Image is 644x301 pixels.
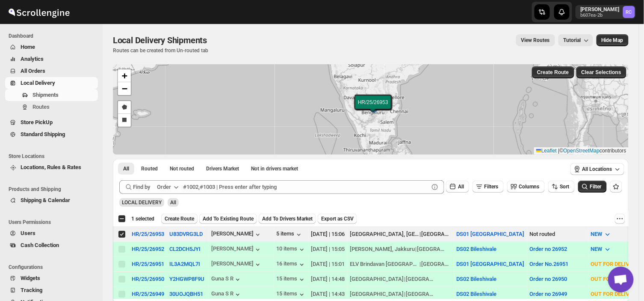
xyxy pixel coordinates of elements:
button: NEW [586,227,617,241]
span: NEW [591,231,603,237]
img: Marker [367,104,380,113]
p: Routes can be created from Un-routed tab [113,47,210,54]
div: [GEOGRAPHIC_DATA] [421,260,451,268]
button: Tracking [5,284,98,296]
button: Routed [136,163,163,175]
p: b607ea-2b [581,13,620,18]
p: [PERSON_NAME] [581,6,620,13]
button: 10 items [277,245,306,254]
div: ELV Brindavan [GEOGRAPHIC_DATA] [350,260,419,268]
span: Store PickUp [21,119,53,125]
div: [PERSON_NAME] [211,245,262,254]
span: Home [21,44,35,50]
button: Guna S R [211,275,242,284]
span: Add To Existing Route [203,215,254,222]
span: Routes [32,104,50,110]
button: Order no 26952 [530,246,567,252]
div: | [350,275,452,283]
span: Local Delivery Shipments [113,35,207,45]
span: OUT FOR DELIVERY [591,291,640,297]
button: User menu [576,5,636,19]
button: Locations, Rules & Rates [5,161,98,173]
button: 16 items [277,260,306,269]
button: 15 items [277,275,306,284]
button: Filter [578,181,607,193]
img: Marker [368,102,381,111]
div: [DATE] | 15:05 [311,245,345,253]
button: Export as CSV [318,214,357,224]
span: Dashboard [9,33,98,39]
span: Hide Map [602,37,623,44]
button: HR/25/26953 [132,231,164,237]
button: Unrouted [165,163,199,175]
img: Marker [366,103,379,113]
span: Clear Selections [582,69,621,76]
div: [DATE] | 15:01 [311,260,345,268]
button: Users [5,227,98,239]
img: ScrollEngine [7,1,71,23]
span: All Orders [21,68,45,74]
button: Un-claimable [246,163,303,175]
span: Not routed [170,165,194,172]
div: [GEOGRAPHIC_DATA], [GEOGRAPHIC_DATA] [350,230,419,238]
div: | [350,290,452,298]
span: Rahul Chopra [623,6,635,18]
div: [PERSON_NAME], Jakkuru [350,245,415,253]
div: © contributors [534,147,629,155]
img: Marker [367,101,380,111]
span: Shipping & Calendar [21,197,70,203]
button: Columns [507,181,545,193]
span: Local Delivery [21,80,55,86]
button: Y2HGWP8F9U [169,276,204,282]
img: Marker [366,101,379,111]
span: OUT FOR DELIVERY [591,276,640,282]
div: [PERSON_NAME] [211,230,262,239]
button: Create Route [532,66,574,78]
button: DS02 Bileshivale [457,246,497,252]
input: #1002,#1003 | Press enter after typing [183,180,429,194]
span: Create Route [165,215,194,222]
a: Zoom in [118,69,131,82]
span: Users [21,230,35,236]
button: Add To Existing Route [199,214,257,224]
span: Users Permissions [9,219,98,226]
button: All [446,181,469,193]
img: Marker [367,102,380,112]
img: Marker [367,103,380,112]
button: Order No.26951 [530,261,569,267]
div: | [350,245,452,253]
button: Order no 26949 [530,291,567,297]
div: 5 items [277,230,303,239]
span: Filter [590,184,602,190]
span: All Locations [582,166,612,173]
button: 30UOJQBH51 [169,291,203,297]
button: CL2DCH5JYI [169,246,201,252]
button: Clear Selections [576,66,626,78]
button: 15 items [277,290,306,299]
div: HR/25/26952 [132,246,164,252]
span: All [123,165,129,172]
button: HR/25/26951 [132,261,164,267]
button: Cash Collection [5,239,98,251]
button: Analytics [5,53,98,65]
button: view route [516,34,555,46]
span: Not in drivers market [251,165,298,172]
span: Analytics [21,56,44,62]
button: [PERSON_NAME] [211,260,262,269]
span: Configurations [9,264,98,271]
div: HR/25/26950 [132,276,164,282]
button: Widgets [5,272,98,284]
div: [DATE] | 14:48 [311,275,345,283]
span: Create Route [537,69,569,76]
button: DS01 [GEOGRAPHIC_DATA] [457,231,525,237]
span: All [170,200,176,206]
span: | [558,148,560,154]
a: Draw a polygon [118,101,131,114]
button: All [118,163,134,175]
button: Order [152,180,186,194]
span: NEW [591,246,603,252]
button: Routes [5,101,98,113]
